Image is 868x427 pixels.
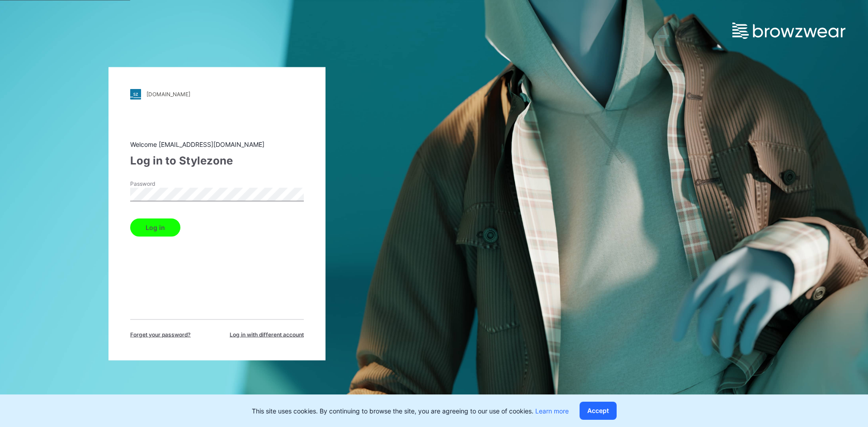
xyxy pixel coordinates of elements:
[130,152,304,169] div: Log in to Stylezone
[130,89,304,99] a: [DOMAIN_NAME]
[230,330,304,338] span: Log in with different account
[535,407,569,415] a: Learn more
[130,139,304,149] div: Welcome [EMAIL_ADDRESS][DOMAIN_NAME]
[580,402,617,420] button: Accept
[130,179,193,188] label: Password
[130,218,180,236] button: Log in
[130,330,191,338] span: Forget your password?
[252,406,569,416] p: This site uses cookies. By continuing to browse the site, you are agreeing to our use of cookies.
[146,91,190,98] div: [DOMAIN_NAME]
[732,23,845,39] img: browzwear-logo.e42bd6dac1945053ebaf764b6aa21510.svg
[130,89,141,99] img: stylezone-logo.562084cfcfab977791bfbf7441f1a819.svg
